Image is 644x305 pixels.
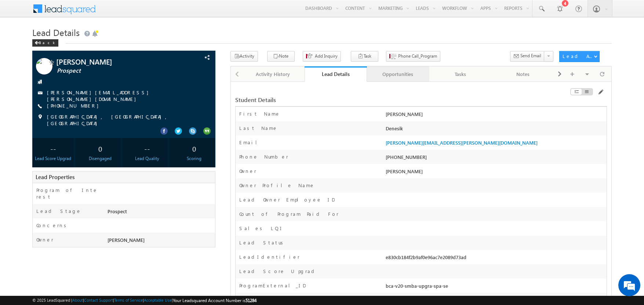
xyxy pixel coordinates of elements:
[47,102,102,110] span: [PHONE_NUMBER]
[310,70,361,77] div: Lead Details
[239,225,284,232] label: Sales LQI
[239,168,256,174] label: Owner
[367,66,429,82] a: Opportunities
[108,237,145,243] span: [PERSON_NAME]
[384,254,607,264] div: e830cb184f2b9af0e96ac7e2089d73ad
[32,39,62,45] a: Back
[36,187,99,200] label: Program of Interest
[81,142,119,155] div: 0
[81,155,119,162] div: Disengaged
[10,68,134,220] textarea: Type your message and click 'Submit'
[267,51,295,62] button: Note
[173,298,256,303] span: Your Leadsquared Account Number is
[36,208,81,214] label: Lead Stage
[36,173,74,181] span: Lead Properties
[106,208,215,218] div: Prospect
[84,298,113,302] a: Contact Support
[230,51,258,62] button: Activity
[384,282,607,293] div: bca-v20-smba-upgra-spa-se
[305,66,367,82] a: Lead Details
[175,142,213,155] div: 0
[384,153,607,164] div: [PHONE_NUMBER]
[175,155,213,162] div: Scoring
[72,298,83,302] a: About
[351,51,378,62] button: Task
[38,39,123,48] div: Leave a message
[47,113,197,127] span: [GEOGRAPHIC_DATA], [GEOGRAPHIC_DATA], [GEOGRAPHIC_DATA]
[32,39,58,47] div: Back
[429,66,492,82] a: Tasks
[563,53,594,59] div: Lead Actions
[386,51,440,62] button: Phone Call_Program
[108,226,133,236] em: Submit
[235,97,480,103] div: Student Details
[435,70,485,79] div: Tasks
[384,125,607,135] div: Denesik
[36,222,69,229] label: Concerns
[36,58,52,77] img: Profile photo
[398,53,437,59] span: Phone Call_Program
[239,125,278,131] label: Last Name
[373,70,423,79] div: Opportunities
[386,139,538,146] a: [PERSON_NAME][EMAIL_ADDRESS][PERSON_NAME][DOMAIN_NAME]
[239,182,315,189] label: Owner Profile Name
[559,51,600,62] button: Lead Actions
[239,110,280,117] label: First Name
[239,211,339,217] label: Count of Program Paid For
[315,53,338,59] span: Add Inquiry
[248,70,298,79] div: Activity History
[245,298,256,303] span: 51284
[384,110,607,121] div: [PERSON_NAME]
[34,142,72,155] div: --
[510,51,545,62] button: Send Email
[36,236,54,243] label: Owner
[34,155,72,162] div: Lead Score Upgrad
[144,298,172,302] a: Acceptable Use
[242,66,305,82] a: Activity History
[239,153,288,160] label: Phone Number
[386,168,423,174] span: [PERSON_NAME]
[57,67,171,75] span: Prospect
[47,89,152,102] a: [PERSON_NAME][EMAIL_ADDRESS][PERSON_NAME][DOMAIN_NAME]
[492,66,554,82] a: Notes
[303,51,341,62] button: Add Inquiry
[32,26,80,38] span: Lead Details
[239,196,335,203] label: Lead Owner Employee ID
[239,282,306,289] label: ProgramExternal_ID
[239,254,300,260] label: LeadIdentifier
[114,298,143,302] a: Terms of Service
[128,155,166,162] div: Lead Quality
[120,4,138,21] div: Minimize live chat window
[32,297,256,304] span: © 2025 LeadSquared | | | | |
[498,70,548,79] div: Notes
[128,142,166,155] div: --
[520,52,541,59] span: Send Email
[239,239,286,246] label: Lead Status
[239,139,263,146] label: Email
[12,39,31,48] img: d_60004797649_company_0_60004797649
[239,268,317,275] label: Lead Score Upgrad
[56,58,171,65] span: [PERSON_NAME]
